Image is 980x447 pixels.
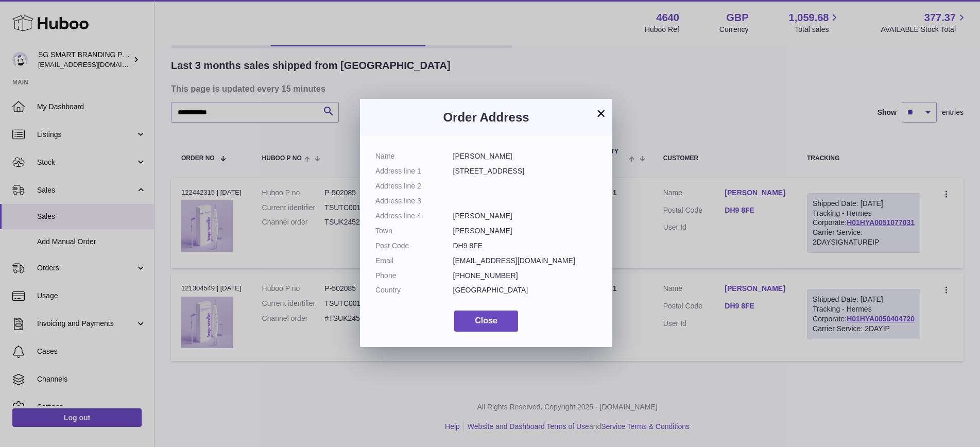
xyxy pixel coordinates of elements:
dt: Email [375,256,453,266]
dt: Address line 3 [375,196,453,206]
dt: Phone [375,271,453,281]
dt: Address line 1 [375,166,453,176]
dd: [PERSON_NAME] [453,151,597,161]
dt: Post Code [375,241,453,251]
dd: [PHONE_NUMBER] [453,271,597,281]
dd: [EMAIL_ADDRESS][DOMAIN_NAME] [453,256,597,266]
dd: DH9 8FE [453,241,597,251]
dt: Address line 2 [375,181,453,191]
dt: Name [375,151,453,161]
dt: Country [375,285,453,295]
dd: [PERSON_NAME] [453,211,597,221]
button: × [595,107,607,119]
span: Close [475,316,497,325]
dd: [PERSON_NAME] [453,226,597,236]
button: Close [454,311,518,332]
dd: [GEOGRAPHIC_DATA] [453,285,597,295]
dd: [STREET_ADDRESS] [453,166,597,176]
dt: Address line 4 [375,211,453,221]
h3: Order Address [375,109,597,126]
dt: Town [375,226,453,236]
